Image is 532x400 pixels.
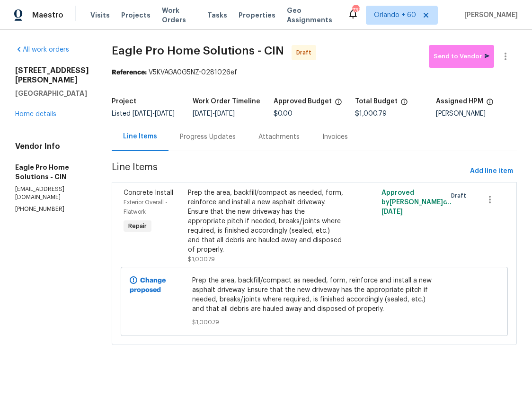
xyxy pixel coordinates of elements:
div: 733 [352,6,359,15]
span: [DATE] [381,209,403,215]
span: Work Orders [162,6,196,25]
span: $1,000.79 [192,318,436,327]
span: The hpm assigned to this work order. [486,98,494,110]
a: All work orders [15,46,69,53]
span: $1,000.79 [355,110,387,117]
span: [DATE] [133,110,152,117]
div: Line Items [123,132,157,141]
button: Add line item [466,163,517,180]
div: Attachments [258,132,300,142]
span: Properties [239,10,275,20]
span: $0.00 [274,110,293,117]
span: Send to Vendor [434,51,489,62]
span: Approved by [PERSON_NAME] on [381,190,452,215]
span: Projects [121,10,151,20]
span: Repair [124,221,151,231]
h4: Vendor Info [15,142,89,151]
div: [PERSON_NAME] [436,110,517,117]
span: $1,000.79 [188,256,215,262]
span: Maestro [32,10,63,20]
h5: Work Order Timeline [193,98,260,105]
h5: [GEOGRAPHIC_DATA] [15,89,89,98]
span: Concrete Install [124,190,173,196]
h5: Total Budget [355,98,398,105]
span: - [193,110,235,117]
span: [DATE] [155,110,175,117]
b: Reference: [112,69,147,76]
span: Orlando + 60 [374,10,416,20]
div: Prep the area, backfill/compact as needed, form, reinforce and install a new asphalt driveway. En... [188,188,344,255]
p: [PHONE_NUMBER] [15,205,89,213]
span: - [133,110,175,117]
span: Draft [451,191,470,200]
span: [DATE] [215,110,235,117]
span: Eagle Pro Home Solutions - CIN [112,45,284,56]
span: Geo Assignments [287,6,336,25]
h5: Project [112,98,136,105]
span: The total cost of line items that have been approved by both Opendoor and the Trade Partner. This... [335,98,342,110]
span: [PERSON_NAME] [461,10,518,20]
p: [EMAIL_ADDRESS][DOMAIN_NAME] [15,185,89,201]
span: The total cost of line items that have been proposed by Opendoor. This sum includes line items th... [400,98,408,110]
span: Prep the area, backfill/compact as needed, form, reinforce and install a new asphalt driveway. En... [192,276,436,314]
span: Tasks [207,12,227,18]
h5: Approved Budget [274,98,332,105]
span: Draft [296,48,315,57]
span: Listed [112,110,175,117]
button: Send to Vendor [429,45,494,68]
h5: Eagle Pro Home Solutions - CIN [15,163,89,182]
div: Progress Updates [180,132,236,142]
h2: [STREET_ADDRESS][PERSON_NAME] [15,66,89,85]
a: Home details [15,111,56,118]
b: Change proposed [130,277,166,293]
span: [DATE] [193,110,213,117]
span: Add line item [470,165,513,177]
div: Invoices [322,132,348,142]
span: Line Items [112,163,466,180]
span: Exterior Overall - Flatwork [124,200,168,215]
h5: Assigned HPM [436,98,483,105]
span: Visits [90,10,110,20]
div: V5KVAGA0G5NZ-0281026ef [112,68,517,77]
